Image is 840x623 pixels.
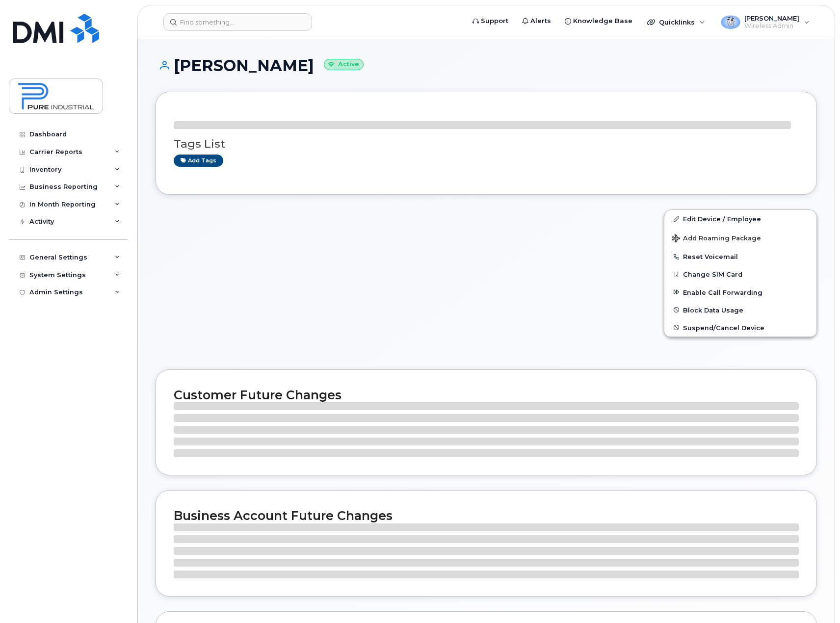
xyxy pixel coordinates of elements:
small: Active [324,59,364,70]
button: Change SIM Card [664,265,816,283]
span: Suspend/Cancel Device [683,324,764,331]
span: Enable Call Forwarding [683,288,762,296]
h2: Customer Future Changes [174,388,799,402]
span: Add Roaming Package [672,234,761,244]
h3: Tags List [174,138,799,150]
button: Enable Call Forwarding [664,284,816,301]
button: Suspend/Cancel Device [664,319,816,337]
a: Add tags [174,155,223,167]
button: Block Data Usage [664,301,816,319]
a: Edit Device / Employee [664,210,816,228]
h1: [PERSON_NAME] [156,57,817,74]
button: Add Roaming Package [664,228,816,248]
h2: Business Account Future Changes [174,508,799,523]
button: Reset Voicemail [664,248,816,265]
